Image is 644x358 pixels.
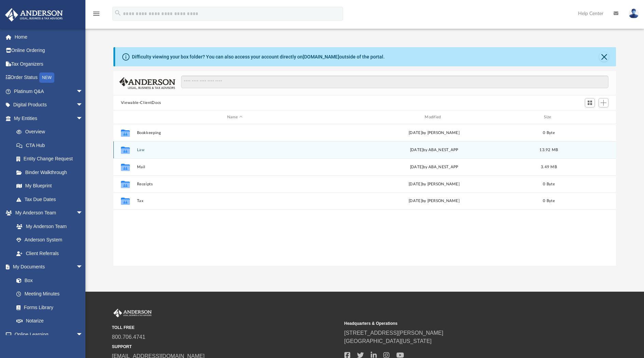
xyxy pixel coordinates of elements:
[5,328,90,341] a: Online Learningarrow_drop_down
[344,338,432,344] a: [GEOGRAPHIC_DATA][US_STATE]
[344,320,572,327] small: Headquarters & Operations
[336,114,532,120] div: Modified
[76,328,90,342] span: arrow_drop_down
[565,114,613,120] div: id
[543,199,555,203] span: 0 Byte
[113,124,616,266] div: grid
[121,100,161,106] button: Viewable-ClientDocs
[336,164,532,170] div: [DATE] by ABA_NEST_APP
[10,287,90,301] a: Meeting Minutes
[10,301,86,314] a: Forms Library
[5,84,93,98] a: Platinum Q&Aarrow_drop_down
[10,179,90,193] a: My Blueprint
[10,152,93,166] a: Entity Change Request
[76,260,90,274] span: arrow_drop_down
[5,71,93,85] a: Order StatusNEW
[535,114,562,120] div: Size
[541,165,557,169] span: 3.49 MB
[112,324,340,331] small: TOLL FREE
[3,8,65,22] img: Anderson Advisors Platinum Portal
[585,98,595,108] button: Switch to Grid View
[76,206,90,220] span: arrow_drop_down
[39,72,54,83] div: NEW
[132,53,385,61] div: Difficulty viewing your box folder? You can also access your account directly on outside of the p...
[5,260,90,274] a: My Documentsarrow_drop_down
[114,9,122,17] i: search
[5,57,93,71] a: Tax Organizers
[336,130,532,136] div: [DATE] by [PERSON_NAME]
[92,10,100,18] i: menu
[10,125,93,139] a: Overview
[10,193,93,206] a: Tax Due Dates
[181,76,608,89] input: Search files and folders
[629,9,639,18] img: User Pic
[137,199,333,203] button: Tax
[10,233,90,247] a: Anderson System
[137,182,333,186] button: Receipts
[136,114,333,120] div: Name
[5,111,93,125] a: My Entitiesarrow_drop_down
[112,344,340,350] small: SUPPORT
[336,198,532,204] div: [DATE] by [PERSON_NAME]
[543,182,555,186] span: 0 Byte
[112,334,146,340] a: 800.706.4741
[137,148,333,152] button: Law
[599,98,609,108] button: Add
[117,114,134,120] div: id
[10,138,93,152] a: CTA Hub
[543,131,555,135] span: 0 Byte
[336,147,532,153] div: [DATE] by ABA_NEST_APP
[10,165,93,179] a: Binder Walkthrough
[10,274,86,287] a: Box
[303,54,339,59] a: [DOMAIN_NAME]
[10,314,90,328] a: Notarize
[112,309,153,318] img: Anderson Advisors Platinum Portal
[5,98,93,112] a: Digital Productsarrow_drop_down
[5,44,93,57] a: Online Ordering
[76,98,90,112] span: arrow_drop_down
[599,52,609,62] button: Close
[336,181,532,187] div: [DATE] by [PERSON_NAME]
[10,220,86,233] a: My Anderson Team
[344,330,443,336] a: [STREET_ADDRESS][PERSON_NAME]
[5,206,90,220] a: My Anderson Teamarrow_drop_down
[137,131,333,135] button: Bookkeeping
[5,30,93,44] a: Home
[76,111,90,125] span: arrow_drop_down
[10,247,90,260] a: Client Referrals
[137,165,333,169] button: Mail
[76,84,90,98] span: arrow_drop_down
[92,13,100,18] a: menu
[539,148,558,152] span: 13.92 MB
